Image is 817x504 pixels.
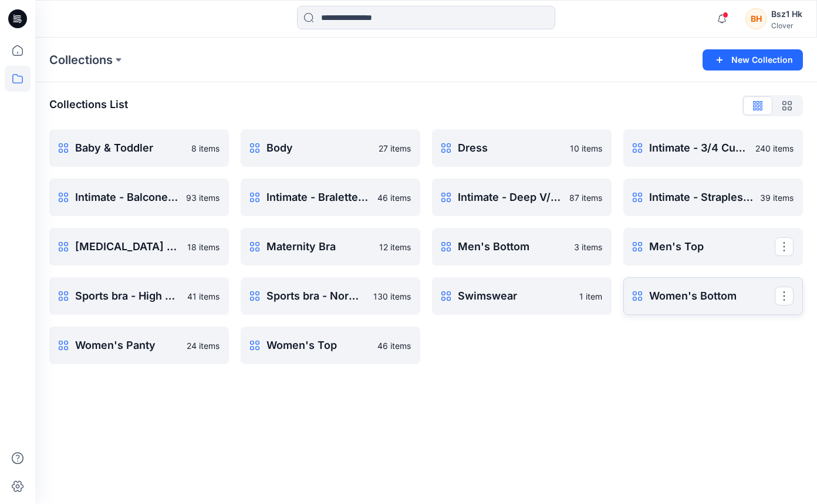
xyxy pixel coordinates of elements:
[49,179,229,216] a: Intimate - Balconette93 items
[373,290,411,303] p: 130 items
[266,189,370,206] p: Intimate - Bralette/ Bra top
[771,21,802,30] div: Clover
[49,228,229,266] a: [MEDICAL_DATA] Bra18 items
[458,189,562,206] p: Intimate - Deep V/ Plunge/ High Apex
[49,96,128,115] p: Collections List
[266,288,366,304] p: Sports bra - Normal neckline/ Low-Med impact
[458,288,572,304] p: Swimswear
[432,179,612,216] a: Intimate - Deep V/ Plunge/ High Apex87 items
[49,129,229,167] a: Baby & Toddler8 items
[432,129,612,167] a: Dress10 items
[187,340,220,352] p: 24 items
[75,337,180,354] p: Women's Panty
[377,191,411,204] p: 46 items
[187,241,220,253] p: 18 items
[458,140,563,156] p: Dress
[241,228,420,266] a: Maternity Bra12 items
[755,142,794,154] p: 240 items
[649,140,748,156] p: Intimate - 3/4 Cup / Full Cup/ Demi bra
[649,238,775,255] p: Men's Top
[266,337,370,354] p: Women's Top
[187,290,220,303] p: 41 items
[649,288,775,304] p: Women's Bottom
[623,129,803,167] a: Intimate - 3/4 Cup / Full Cup/ Demi bra240 items
[377,340,411,352] p: 46 items
[703,49,803,70] button: New Collection
[75,189,179,206] p: Intimate - Balconette
[191,142,220,154] p: 8 items
[432,277,612,315] a: Swimswear1 item
[760,191,794,204] p: 39 items
[745,8,767,29] div: BH
[241,327,420,364] a: Women's Top46 items
[574,241,602,253] p: 3 items
[241,179,420,216] a: Intimate - Bralette/ Bra top46 items
[649,189,753,206] p: Intimate - Strapless Bra/ Bandeau
[623,228,803,266] a: Men's Top
[569,191,602,204] p: 87 items
[579,290,602,303] p: 1 item
[379,241,411,253] p: 12 items
[266,238,372,255] p: Maternity Bra
[186,191,220,204] p: 93 items
[771,7,802,21] div: Bsz1 Hk
[570,142,602,154] p: 10 items
[623,277,803,315] a: Women's Bottom
[75,238,180,255] p: [MEDICAL_DATA] Bra
[241,129,420,167] a: Body27 items
[49,277,229,315] a: Sports bra - High neckline/ Med-High impact41 items
[623,179,803,216] a: Intimate - Strapless Bra/ Bandeau39 items
[75,140,184,156] p: Baby & Toddler
[266,140,372,156] p: Body
[49,52,113,68] a: Collections
[458,238,567,255] p: Men's Bottom
[379,142,411,154] p: 27 items
[241,277,420,315] a: Sports bra - Normal neckline/ Low-Med impact130 items
[49,327,229,364] a: Women's Panty24 items
[75,288,180,304] p: Sports bra - High neckline/ Med-High impact
[432,228,612,266] a: Men's Bottom3 items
